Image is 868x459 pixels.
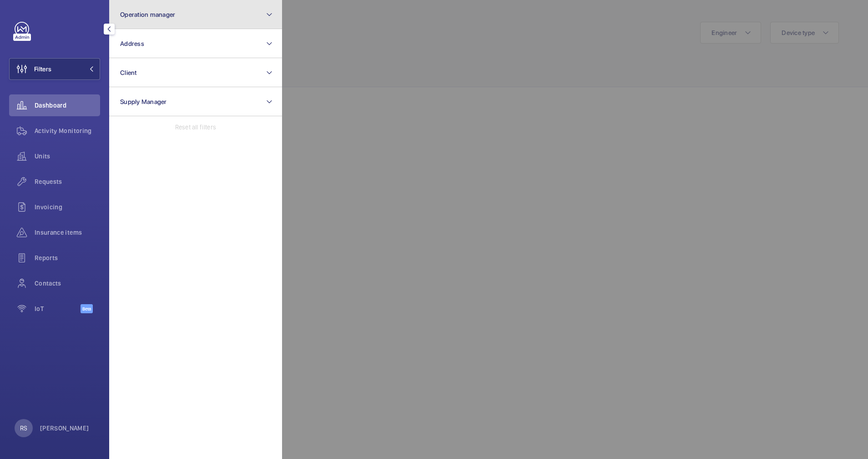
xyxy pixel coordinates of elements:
span: Units [35,152,100,161]
span: Dashboard [35,101,100,110]
p: [PERSON_NAME] [40,424,89,433]
span: Filters [34,64,51,74]
span: Contacts [35,279,100,288]
span: IoT [35,304,81,313]
p: RS [20,424,27,433]
span: Activity Monitoring [35,126,100,135]
span: Insurance items [35,228,100,237]
span: Requests [35,177,100,186]
span: Beta [81,304,93,313]
span: Reports [35,253,100,262]
button: Filters [9,58,100,80]
span: Invoicing [35,202,100,212]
